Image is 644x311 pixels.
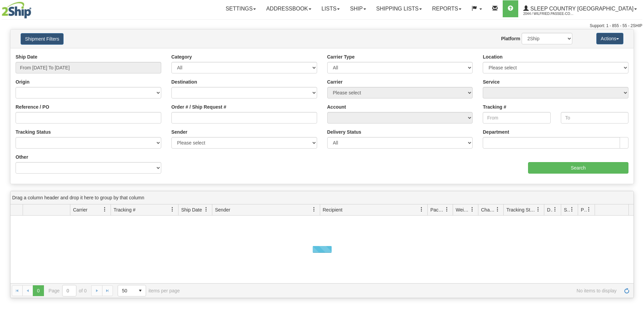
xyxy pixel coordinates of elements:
label: Platform [501,35,520,42]
span: Page sizes drop down [118,285,146,296]
input: Search [528,162,628,174]
span: No items to display [189,288,617,293]
label: Carrier [327,79,343,85]
label: Location [483,53,502,60]
a: Recipient filter column settings [416,204,427,215]
label: Ship Date [16,53,38,60]
span: Shipment Issues [564,206,570,213]
span: Charge [481,206,495,213]
a: Pickup Status filter column settings [583,204,595,215]
a: Sleep Country [GEOGRAPHIC_DATA] 2044 / Wilfried.Passee-Coutrin [518,0,642,17]
a: Charge filter column settings [492,204,503,215]
span: Packages [430,206,445,213]
a: Ship Date filter column settings [200,204,212,215]
button: Actions [596,33,623,44]
span: 2044 / Wilfried.Passee-Coutrin [523,10,574,17]
span: Tracking # [114,206,136,213]
span: Pickup Status [581,206,587,213]
button: Shipment Filters [21,33,64,45]
span: Recipient [323,206,342,213]
span: Page 0 [33,285,44,296]
a: Weight filter column settings [467,204,478,215]
span: Delivery Status [547,206,553,213]
label: Reference / PO [16,104,49,110]
a: Shipping lists [371,0,427,17]
label: Service [483,79,500,85]
label: Other [16,154,28,160]
label: Account [327,104,346,110]
a: Sender filter column settings [308,204,320,215]
a: Settings [220,0,261,17]
label: Carrier Type [327,53,355,60]
a: Shipment Issues filter column settings [566,204,578,215]
a: Delivery Status filter column settings [549,204,561,215]
a: Refresh [621,285,632,296]
a: Packages filter column settings [441,204,453,215]
a: Reports [427,0,467,17]
label: Origin [16,79,29,85]
span: Weight [456,206,470,213]
label: Tracking # [483,104,506,110]
label: Tracking Status [16,129,51,135]
a: Carrier filter column settings [99,204,111,215]
span: Carrier [73,206,88,213]
span: Tracking Status [506,206,536,213]
label: Destination [171,79,197,85]
a: Lists [316,0,345,17]
span: select [135,285,146,296]
div: Support: 1 - 855 - 55 - 2SHIP [2,23,642,29]
span: Sleep Country [GEOGRAPHIC_DATA] [529,6,634,12]
a: Ship [345,0,371,17]
label: Delivery Status [327,129,361,135]
span: Ship Date [181,206,202,213]
label: Order # / Ship Request # [171,104,226,110]
div: grid grouping header [10,191,634,204]
span: Page of 0 [49,285,87,296]
span: Sender [215,206,230,213]
span: items per page [118,285,180,296]
span: 50 [122,287,131,294]
label: Department [483,129,509,135]
img: logo2044.jpg [2,2,31,19]
label: Category [171,53,192,60]
a: Tracking Status filter column settings [532,204,544,215]
a: Tracking # filter column settings [167,204,178,215]
label: Sender [171,129,187,135]
a: Addressbook [261,0,316,17]
input: To [561,112,628,124]
input: From [483,112,550,124]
